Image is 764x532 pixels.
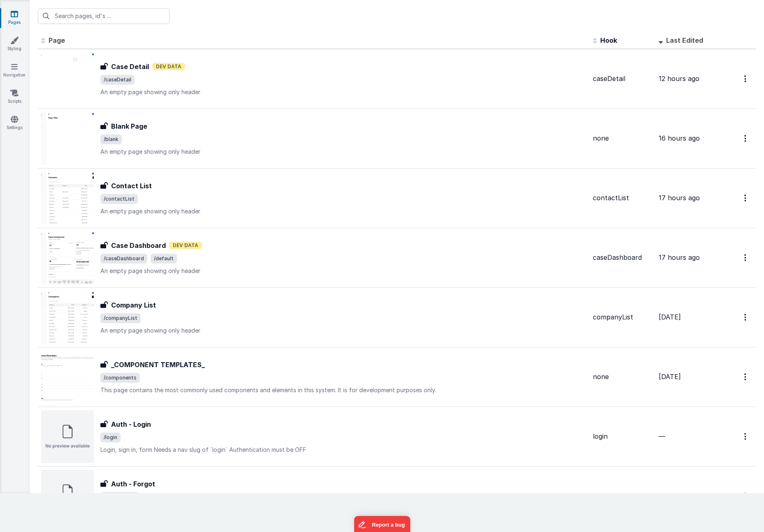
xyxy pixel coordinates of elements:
p: An empty page showing only header [100,326,586,335]
span: [DATE] [659,313,681,321]
div: none [593,134,652,143]
button: Options [739,70,752,87]
p: An empty page showing only header [100,88,586,96]
div: caseDashboard [593,253,652,262]
h3: _COMPONENT TEMPLATES_ [111,360,205,370]
p: This page contains the most commonly used components and elements in this system. It is for devel... [100,386,586,394]
div: forgot [593,491,652,501]
span: /companyList [100,313,141,323]
span: [DATE] [659,372,681,381]
div: companyList [593,312,652,322]
span: Dev Data [152,63,185,70]
h3: Auth - Forgot [111,479,155,489]
span: /contactList [100,194,138,204]
span: /components [100,373,140,383]
div: none [593,372,652,382]
span: 17 hours ago [659,253,700,261]
span: — [659,432,665,440]
h3: Case Dashboard [111,241,166,250]
span: /default [151,254,177,264]
span: /login/forgot [100,492,139,502]
span: 16 hours ago [659,134,700,142]
span: 12 hours ago [659,74,699,83]
h3: Blank Page [111,121,147,131]
button: Options [739,190,752,206]
button: Options [739,488,752,504]
span: /caseDashboard [100,254,147,264]
button: Options [739,368,752,385]
button: Options [739,309,752,326]
span: Hook [600,36,617,44]
span: Dev Data [169,242,202,249]
h3: Company List [111,300,156,310]
div: contactList [593,193,652,203]
span: — [659,492,665,500]
button: Options [739,249,752,266]
span: /blank [100,134,122,144]
h3: Contact List [111,181,152,191]
span: Page [49,36,65,44]
p: Login, sign in, form Needs a nav slug of `login` Authentication must be OFF [100,446,586,454]
p: An empty page showing only header [100,148,586,156]
div: caseDetail [593,74,652,83]
p: An empty page showing only header [100,207,586,215]
span: Last Edited [666,36,703,44]
p: An empty page showing only header [100,267,586,275]
button: Options [739,130,752,147]
div: login [593,432,652,441]
h3: Case Detail [111,62,149,72]
span: /login [100,433,121,442]
span: /caseDetail [100,75,135,85]
h3: Auth - Login [111,419,151,429]
span: 17 hours ago [659,194,700,202]
input: Search pages, id's ... [38,8,170,24]
button: Options [739,428,752,445]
